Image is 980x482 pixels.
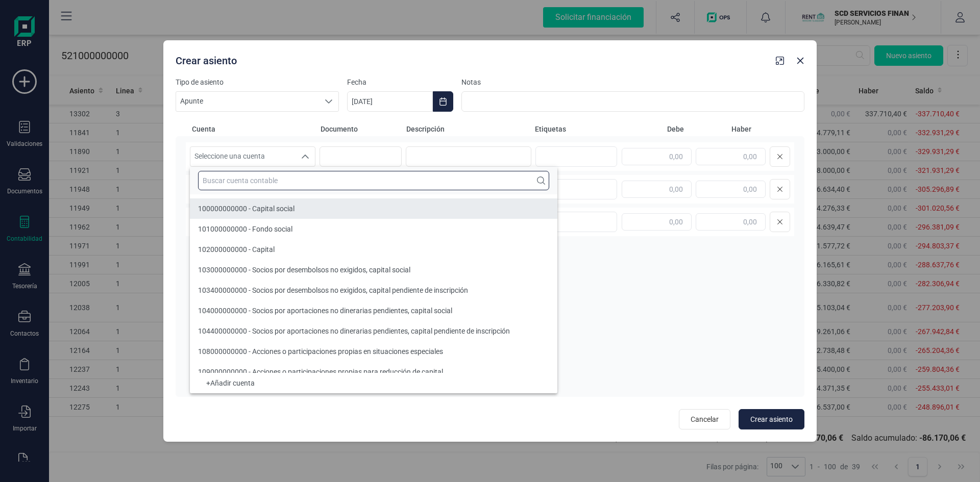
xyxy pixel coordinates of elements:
span: Seleccione una cuenta [190,147,296,166]
input: 0,00 [696,181,766,198]
input: 0,00 [622,148,692,165]
li: 102000000000 - Capital [190,239,557,260]
label: Tipo de asiento [176,77,339,87]
div: Crear asiento [171,49,772,68]
span: 103000000000 - Socios por desembolsos no exigidos, capital social [198,266,410,274]
span: 101000000000 - Fondo social [198,225,292,233]
label: Notas [461,77,804,87]
input: 0,00 [696,213,766,231]
span: Apunte [176,92,319,111]
span: 108000000000 - Acciones o participaciones propias en situaciones especiales [198,347,443,356]
li: 109000000000 - Acciones o participaciones propias para reducción de capital [190,362,557,382]
div: + Añadir cuenta [198,381,549,385]
span: Cuenta [192,124,316,134]
input: 0,00 [622,213,692,231]
span: Documento [321,124,402,134]
span: Haber [688,124,751,134]
li: 104400000000 - Socios por aportaciones no dinerarias pendientes, capital pendiente de inscripción [190,321,557,341]
span: Debe [621,124,684,134]
span: Crear asiento [750,414,793,424]
span: 103400000000 - Socios por desembolsos no exigidos, capital pendiente de inscripción [198,286,468,294]
span: 104000000000 - Socios por aportaciones no dinerarias pendientes, capital social [198,307,452,315]
button: Cancelar [679,409,730,429]
button: Crear asiento [739,409,804,429]
input: 0,00 [696,148,766,165]
span: 109000000000 - Acciones o participaciones propias para reducción de capital [198,368,443,376]
span: 104400000000 - Socios por aportaciones no dinerarias pendientes, capital pendiente de inscripción [198,327,510,335]
li: 104000000000 - Socios por aportaciones no dinerarias pendientes, capital social [190,300,557,321]
button: Choose Date [433,91,453,112]
li: 103400000000 - Socios por desembolsos no exigidos, capital pendiente de inscripción [190,280,557,300]
span: Etiquetas [535,124,617,134]
span: 100000000000 - Capital social [198,205,295,213]
span: Cancelar [691,414,719,424]
input: Buscar cuenta contable [198,171,549,190]
span: 102000000000 - Capital [198,245,275,253]
div: Seleccione una cuenta [296,147,315,166]
li: 101000000000 - Fondo social [190,219,557,239]
li: 108000000000 - Acciones o participaciones propias en situaciones especiales [190,341,557,362]
span: Descripción [406,124,531,134]
li: 103000000000 - Socios por desembolsos no exigidos, capital social [190,260,557,280]
label: Fecha [347,77,453,87]
li: 100000000000 - Capital social [190,198,557,219]
input: 0,00 [622,181,692,198]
